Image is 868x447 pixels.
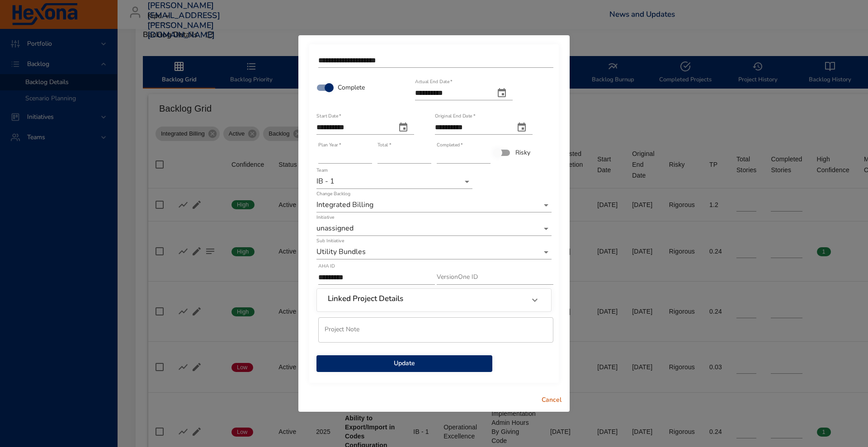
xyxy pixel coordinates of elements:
label: Change Backlog [316,191,350,196]
div: Integrated Billing [316,198,552,212]
button: Update [316,355,492,372]
span: Complete [338,83,365,92]
label: Plan Year [318,142,341,147]
h6: Linked Project Details [328,294,403,303]
span: Update [324,358,485,369]
button: start date [392,117,414,138]
div: Utility Bundles [316,245,552,259]
label: Initiative [316,215,334,220]
button: Cancel [537,392,566,409]
label: Completed [437,142,463,147]
div: unassigned [316,221,552,236]
div: Linked Project Details [317,289,551,311]
button: actual end date [491,82,513,104]
label: AHA ID [318,263,335,268]
span: Cancel [541,395,562,406]
label: Original End Date [435,113,475,118]
span: Risky [515,148,530,157]
label: Start Date [316,113,341,118]
button: original end date [511,117,533,138]
label: Actual End Date [415,79,453,84]
label: Sub Initiative [316,238,344,243]
label: Total [377,142,391,147]
label: Team [316,168,328,173]
div: IB - 1 [316,174,472,189]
